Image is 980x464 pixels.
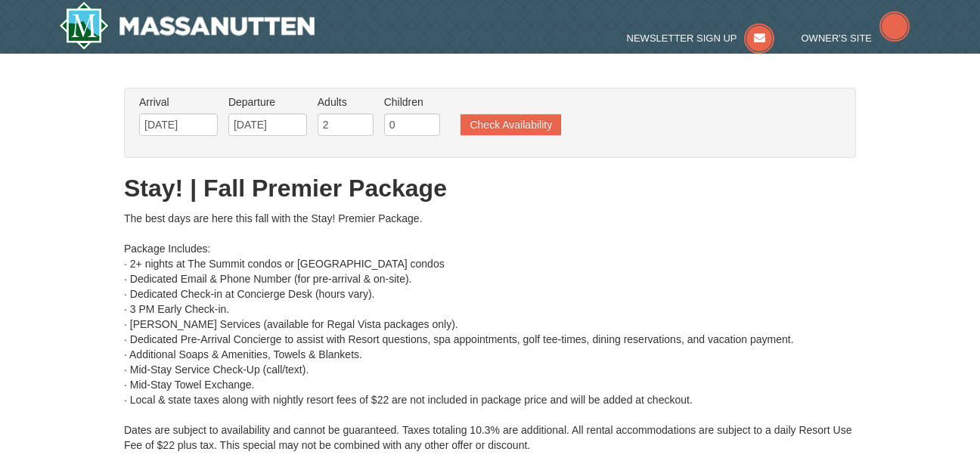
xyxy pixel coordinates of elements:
a: Owner's Site [802,32,910,44]
span: Newsletter Sign Up [627,32,737,44]
img: Massanutten Resort Logo [59,2,315,50]
span: Owner's Site [802,32,873,44]
label: Children [384,94,440,110]
h1: Stay! | Fall Premier Package [124,173,856,203]
a: Massanutten Resort [59,2,315,50]
label: Departure [228,94,307,110]
a: Newsletter Sign Up [627,32,775,44]
label: Adults [318,94,374,110]
button: Check Availability [461,114,561,135]
label: Arrival [139,94,218,110]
